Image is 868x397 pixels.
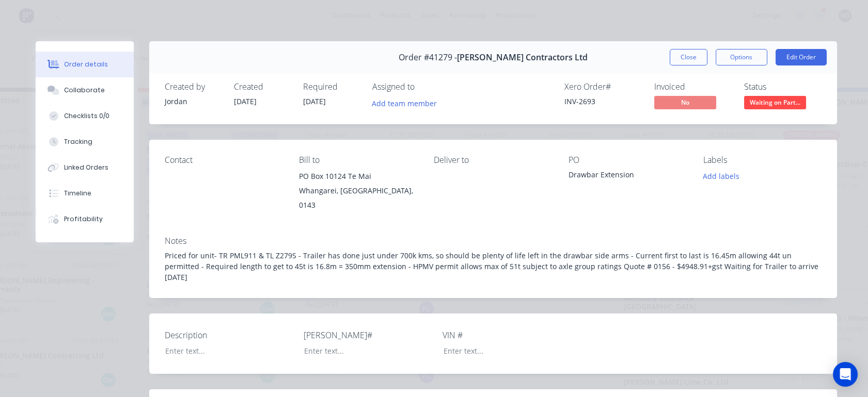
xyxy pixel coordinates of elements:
div: Labels [703,155,822,165]
button: Add team member [366,96,442,110]
span: Waiting on Part... [744,96,806,109]
span: [DATE] [303,96,326,106]
button: Add labels [698,169,745,183]
div: Jordan [165,96,222,107]
div: Notes [165,236,822,246]
span: No [654,96,716,109]
button: Timeline [36,180,134,206]
div: Priced for unit- TR PML911 & TL Z279S - Trailer has done just under 700k kms, so should be plenty... [165,250,822,283]
div: Status [744,82,822,92]
div: PO [569,155,687,165]
span: [DATE] [234,96,257,106]
span: Order #41279 - [399,53,457,62]
div: Linked Orders [64,163,108,172]
button: Options [716,49,767,65]
button: Tracking [36,129,134,155]
span: [PERSON_NAME] Contractors Ltd [457,53,588,62]
button: Checklists 0/0 [36,103,134,129]
button: Waiting on Part... [744,96,806,111]
div: Assigned to [372,82,476,92]
div: PO Box 10124 Te Mai [299,169,417,184]
div: Invoiced [654,82,732,92]
div: Contact [165,155,283,165]
div: Collaborate [64,86,105,95]
div: Created by [165,82,222,92]
div: PO Box 10124 Te MaiWhangarei, [GEOGRAPHIC_DATA], 0143 [299,169,417,212]
button: Add team member [372,96,443,110]
div: Profitability [64,214,103,224]
label: Description [165,329,294,341]
button: Profitability [36,206,134,232]
button: Collaborate [36,77,134,103]
div: Open Intercom Messenger [833,362,858,387]
label: VIN # [443,329,572,341]
div: Whangarei, [GEOGRAPHIC_DATA], 0143 [299,184,417,212]
button: Edit Order [776,49,827,65]
div: Order details [64,60,108,69]
div: Tracking [64,137,92,146]
div: Xero Order # [564,82,642,92]
div: Created [234,82,291,92]
button: Close [670,49,707,65]
div: INV-2693 [564,96,642,107]
div: Checklists 0/0 [64,111,109,121]
button: Order details [36,52,134,77]
div: Required [303,82,360,92]
button: Linked Orders [36,155,134,180]
div: Bill to [299,155,417,165]
div: Deliver to [434,155,552,165]
label: [PERSON_NAME]# [304,329,433,341]
div: Drawbar Extension [569,169,687,184]
div: Timeline [64,189,91,198]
